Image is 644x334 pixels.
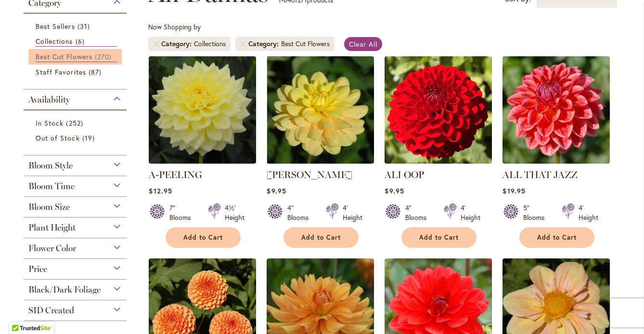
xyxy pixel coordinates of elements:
a: Remove Category Collections [153,41,159,47]
div: 4' Height [461,203,480,222]
span: 6 [76,36,87,46]
a: In Stock 252 [36,118,117,128]
span: Plant Height [28,222,76,233]
span: In Stock [36,118,64,128]
a: Clear All [344,37,382,51]
span: Best Cut Flowers [36,52,92,61]
span: Bloom Size [28,202,70,212]
div: 7" Blooms [169,203,196,222]
div: 4' Height [579,203,598,222]
span: Category [161,39,194,49]
span: 252 [66,118,85,128]
span: 270 [95,51,114,62]
span: 31 [77,21,92,31]
a: Staff Favorites [36,67,117,77]
span: Add to Cart [537,233,577,242]
iframe: Launch Accessibility Center [7,300,34,327]
a: A-Peeling [149,156,256,166]
span: Best Sellers [36,22,75,31]
img: A-Peeling [149,56,256,164]
a: Best Sellers [36,21,117,31]
span: 19 [82,133,97,143]
span: SID Created [28,305,74,316]
button: Add to Cart [283,227,359,248]
div: 4½' Height [225,203,245,222]
span: Add to Cart [183,233,223,242]
div: Collections [194,39,226,49]
a: Best Cut Flowers [36,51,117,62]
img: AHOY MATEY [267,56,374,164]
span: $9.95 [385,186,404,195]
span: $12.95 [149,186,172,195]
span: Price [28,264,47,274]
span: Collections [36,37,73,46]
a: ALL THAT JAZZ [502,156,610,166]
span: Flower Color [28,243,76,254]
a: ALL THAT JAZZ [502,169,578,180]
span: Availability [28,94,70,105]
span: Bloom Time [28,181,75,192]
span: 87 [89,67,104,77]
a: AHOY MATEY [267,156,374,166]
a: Remove Category Best Cut Flowers [240,41,246,47]
div: 5" Blooms [523,203,550,222]
a: Out of Stock 19 [36,133,117,143]
span: $9.95 [267,186,286,195]
a: ALI OOP [385,156,492,166]
span: Add to Cart [301,233,341,242]
img: ALL THAT JAZZ [502,56,610,164]
a: A-PEELING [149,169,202,180]
span: Now Shopping by [148,22,201,31]
div: 4" Blooms [287,203,314,222]
span: Add to Cart [419,233,459,242]
div: 4" Blooms [405,203,432,222]
span: Black/Dark Foliage [28,284,101,295]
span: Bloom Style [28,160,73,171]
div: 4' Height [343,203,362,222]
span: Category [248,39,281,49]
button: Add to Cart [401,227,477,248]
span: Out of Stock [36,133,80,142]
a: ALI OOP [385,169,424,180]
div: Best Cut Flowers [281,39,330,49]
button: Add to Cart [519,227,594,248]
a: Collections [36,36,117,47]
span: Staff Favorites [36,67,86,77]
span: Clear All [349,39,377,49]
span: $19.95 [502,186,525,195]
img: ALI OOP [385,56,492,164]
a: [PERSON_NAME] [267,169,352,180]
button: Add to Cart [166,227,241,248]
